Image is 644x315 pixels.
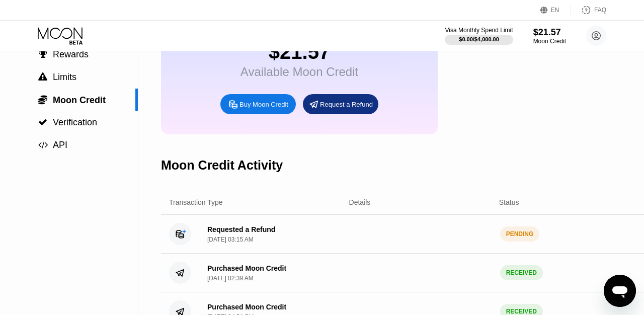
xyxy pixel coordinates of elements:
[161,158,283,173] div: Moon Credit Activity
[500,226,540,242] div: PENDING
[540,5,571,15] div: EN
[53,72,76,82] span: Limits
[38,118,47,127] span: 
[38,50,48,59] div: 
[39,50,47,59] span: 
[303,94,378,114] div: Request a Refund
[445,27,513,45] div: Visa Monthly Spend Limit$0.00/$4,000.00
[38,140,48,149] span: 
[207,236,254,243] div: [DATE] 03:15 AM
[551,7,559,14] div: EN
[207,275,254,282] div: [DATE] 02:39 AM
[207,225,275,233] div: Requested a Refund
[169,198,223,206] div: Transaction Type
[240,41,358,63] div: $21.57
[38,140,48,149] div: 
[38,95,48,105] div: 
[220,94,296,114] div: Buy Moon Credit
[38,118,48,127] div: 
[594,7,606,14] div: FAQ
[604,275,636,307] iframe: Button to launch messaging window
[445,27,513,34] div: Visa Monthly Spend Limit
[38,72,48,82] div: 
[459,36,499,42] div: $0.00 / $4,000.00
[53,49,89,59] span: Rewards
[500,265,543,280] div: RECEIVED
[53,95,106,105] span: Moon Credit
[53,140,67,150] span: API
[533,27,566,45] div: $21.57Moon Credit
[533,27,566,38] div: $21.57
[207,303,286,311] div: Purchased Moon Credit
[207,264,286,272] div: Purchased Moon Credit
[320,100,373,109] div: Request a Refund
[571,5,606,15] div: FAQ
[240,65,358,79] div: Available Moon Credit
[239,100,288,109] div: Buy Moon Credit
[38,72,47,82] span: 
[53,117,97,127] span: Verification
[499,198,519,206] div: Status
[533,38,566,45] div: Moon Credit
[38,95,47,105] span: 
[349,198,371,206] div: Details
